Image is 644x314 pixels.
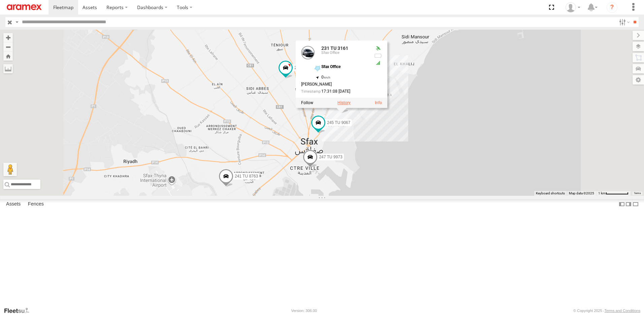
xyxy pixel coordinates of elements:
span: 246 TU 8288 [294,65,318,70]
label: Assets [3,199,24,209]
div: Sfax Office [321,51,368,55]
label: Search Filter Options [616,17,631,27]
i: ? [607,2,617,13]
div: No battery health information received from this device. [374,53,382,58]
button: Zoom Home [3,52,13,61]
div: © Copyright 2025 - [573,309,640,313]
img: aramex-logo.svg [7,4,42,10]
span: 1 km [598,191,606,195]
div: Version: 306.00 [291,309,317,313]
span: 245 TU 9067 [327,120,350,125]
a: Terms (opens in new tab) [634,192,641,195]
div: Sfax Office [321,65,368,69]
div: Date/time of location update [301,89,368,94]
label: Map Settings [633,75,644,85]
a: 231 TU 3161 [321,45,348,51]
button: Keyboard shortcuts [536,191,565,196]
button: Map Scale: 1 km per 64 pixels [596,191,631,196]
div: Ahmed Khanfir [563,2,583,12]
button: Drag Pegman onto the map to open Street View [3,163,17,176]
span: 241 TU 8763 [235,174,258,179]
button: Zoom out [3,42,13,52]
label: Realtime tracking of Asset [301,100,313,105]
label: Dock Summary Table to the Left [618,199,625,209]
label: Measure [3,64,13,73]
span: 0 [321,75,330,80]
div: [PERSON_NAME] [301,82,368,87]
label: Search Query [14,17,20,27]
a: Terms and Conditions [605,309,640,313]
span: Map data ©2025 [569,191,594,195]
span: 247 TU 9973 [319,155,342,159]
button: Zoom in [3,33,13,42]
a: View Asset Details [301,46,315,59]
label: Hide Summary Table [632,199,639,209]
div: GSM Signal = 5 [374,60,382,66]
a: View Asset Details [375,100,382,105]
label: View Asset History [337,100,351,105]
label: Dock Summary Table to the Right [625,199,632,209]
a: Visit our Website [4,307,35,314]
label: Fences [25,199,47,209]
div: Valid GPS Fix [374,46,382,51]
